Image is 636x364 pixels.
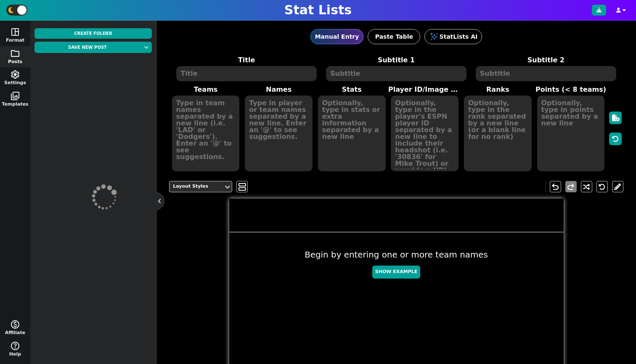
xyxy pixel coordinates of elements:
div: Begin by entering one or more team names [229,249,564,282]
label: Title [172,55,321,65]
button: Paste Table [368,29,420,44]
div: Layout Styles [173,183,220,190]
label: Points (< 8 teams) [534,85,607,95]
span: photo_library [10,91,20,101]
span: settings [10,69,20,80]
img: loading [90,182,119,212]
span: help [10,341,20,351]
button: Show Example [372,266,420,279]
button: Save new post [34,42,140,53]
h1: Stat Lists [284,3,352,18]
label: Names [242,85,315,95]
button: StatLists AI [424,29,482,44]
label: Ranks [461,85,535,95]
label: Player ID/Image URL [388,85,461,95]
button: Create Folder [34,28,152,39]
span: redo [566,182,576,192]
label: Teams [169,85,242,95]
label: Subtitle 1 [321,55,471,65]
button: Manual Entry [310,29,364,44]
label: Stats [315,85,388,95]
span: undo [550,182,560,192]
span: monetization_on [10,319,20,329]
span: folder [10,48,20,58]
button: redo [565,181,577,192]
button: undo [550,181,561,192]
label: Subtitle 2 [471,55,621,65]
span: space_dashboard [10,27,20,37]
